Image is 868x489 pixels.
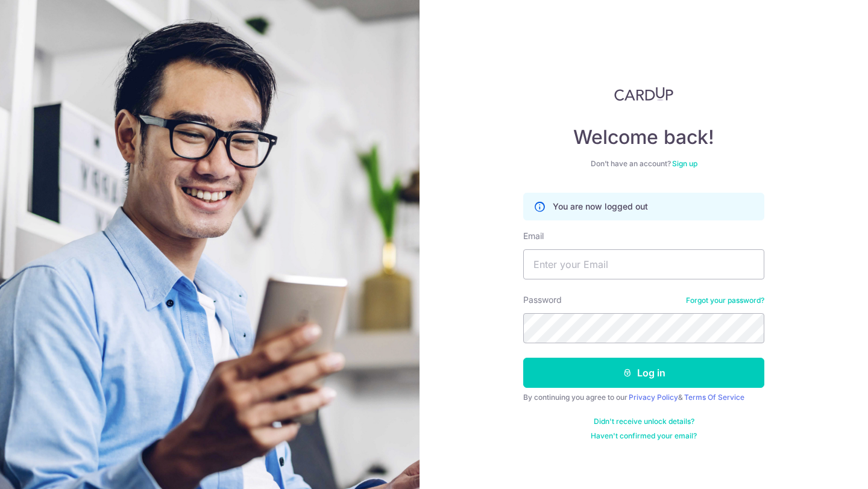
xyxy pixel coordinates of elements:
[523,358,764,388] button: Log in
[672,159,697,168] a: Sign up
[686,296,764,305] a: Forgot your password?
[594,417,694,426] a: Didn't receive unlock details?
[523,393,764,402] div: By continuing you agree to our &
[614,87,673,101] img: CardUp Logo
[629,393,678,402] a: Privacy Policy
[591,431,697,441] a: Haven't confirmed your email?
[523,230,544,242] label: Email
[553,201,648,213] p: You are now logged out
[523,159,764,169] div: Don’t have an account?
[523,249,764,279] input: Enter your Email
[684,393,744,402] a: Terms Of Service
[523,125,764,149] h4: Welcome back!
[523,294,562,306] label: Password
